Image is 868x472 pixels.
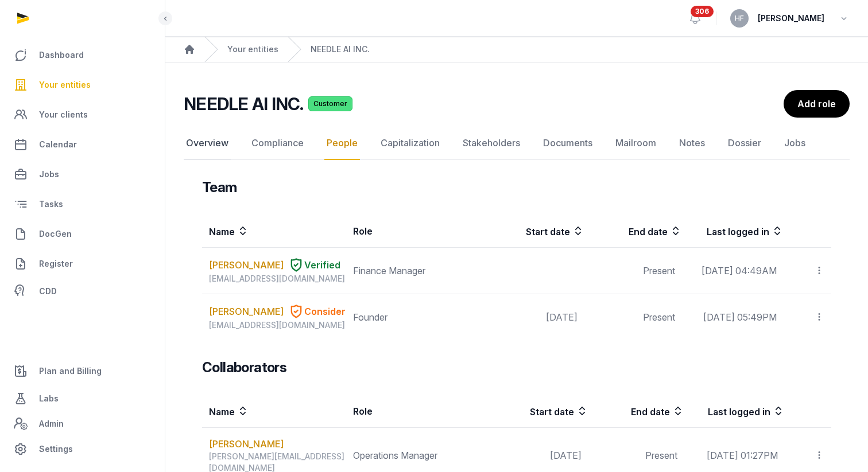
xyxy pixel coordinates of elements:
a: DocGen [9,220,156,248]
span: Dashboard [39,48,84,62]
span: [DATE] 01:27PM [707,450,778,461]
span: Settings [39,442,73,456]
nav: Breadcrumb [165,37,868,63]
div: [EMAIL_ADDRESS][DOMAIN_NAME] [209,273,346,284]
span: Jobs [39,167,59,181]
span: Plan and Billing [39,364,102,378]
a: Register [9,250,156,278]
span: HF [735,15,744,22]
span: 306 [691,6,714,17]
a: Overview [184,127,231,160]
th: Role [346,395,492,428]
a: Labs [9,385,156,412]
span: Your entities [39,78,91,92]
th: Role [346,215,486,248]
a: Notes [677,127,707,160]
a: Add role [784,90,850,118]
div: [EMAIL_ADDRESS][DOMAIN_NAME] [209,319,346,331]
td: [DATE] [486,294,584,341]
a: [PERSON_NAME] [209,437,284,451]
th: End date [588,395,684,428]
span: Present [643,265,675,276]
a: Stakeholders [460,127,522,160]
a: Admin [9,412,156,435]
a: Dossier [726,127,764,160]
a: Your clients [9,101,156,128]
a: Tasks [9,190,156,218]
a: People [324,127,360,160]
button: HF [730,9,749,28]
a: Documents [541,127,595,160]
span: [DATE] 05:49PM [703,311,777,323]
a: [PERSON_NAME] [209,305,284,318]
span: Calendar [39,138,77,151]
span: [PERSON_NAME] [758,11,824,25]
td: Founder [346,294,486,341]
h3: Collaborators [202,358,286,377]
span: Tasks [39,197,63,211]
span: Customer [308,96,352,111]
th: Last logged in [684,395,785,428]
td: Finance Manager [346,248,486,294]
a: Compliance [249,127,306,160]
th: Start date [492,395,589,428]
a: Plan and Billing [9,357,156,385]
a: Your entities [227,44,278,55]
h2: NEEDLE AI INC. [184,93,304,114]
a: Your entities [9,71,156,99]
span: Consider [304,305,346,318]
th: End date [584,215,682,248]
span: Labs [39,392,59,405]
a: Calendar [9,131,156,158]
a: Settings [9,435,156,463]
span: CDD [39,284,57,298]
span: [DATE] 04:49AM [702,265,777,276]
span: Register [39,257,73,271]
th: Name [202,395,346,428]
th: Name [202,215,346,248]
a: Capitalization [378,127,442,160]
th: Start date [486,215,584,248]
a: Mailroom [613,127,658,160]
a: NEEDLE AI INC. [311,44,370,55]
a: [PERSON_NAME] [209,258,284,272]
span: Admin [39,417,64,431]
th: Last logged in [682,215,784,248]
nav: Tabs [184,127,850,160]
a: Jobs [782,127,808,160]
a: CDD [9,280,156,303]
span: Present [645,450,677,461]
span: DocGen [39,227,72,241]
span: Present [643,311,675,323]
span: Verified [304,258,340,272]
a: Dashboard [9,41,156,69]
a: Jobs [9,161,156,188]
h3: Team [202,178,237,197]
span: Your clients [39,108,88,122]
